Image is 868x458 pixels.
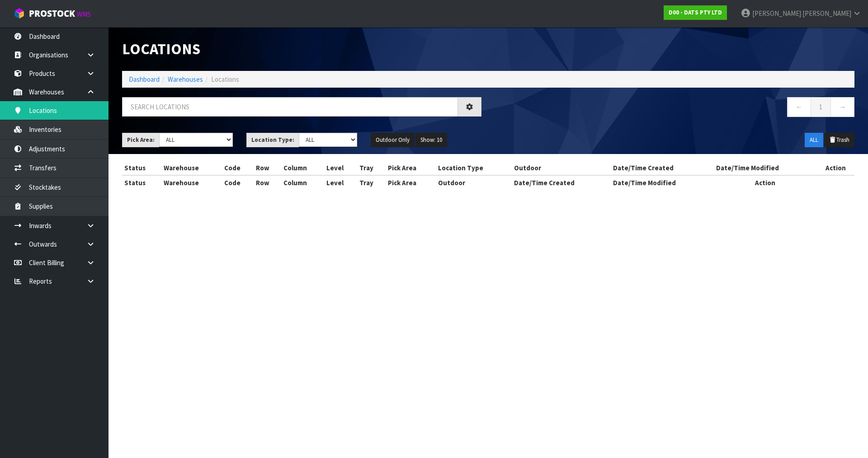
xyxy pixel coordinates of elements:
[122,161,161,175] th: Status
[436,175,512,190] th: Outdoor
[805,133,823,147] button: ALL
[669,9,722,16] strong: D00 - DATS PTY LTD
[824,133,854,147] button: Trash
[254,175,281,190] th: Row
[811,97,831,117] a: 1
[127,136,155,144] strong: Pick Area:
[787,97,811,117] a: ←
[122,41,481,57] h1: Locations
[324,161,357,175] th: Level
[324,175,357,190] th: Level
[122,97,458,117] input: Search locations
[714,161,816,175] th: Date/Time Modified
[752,9,801,18] span: [PERSON_NAME]
[802,9,851,18] span: [PERSON_NAME]
[222,161,254,175] th: Code
[254,161,281,175] th: Row
[129,75,160,84] a: Dashboard
[281,161,324,175] th: Column
[816,161,854,175] th: Action
[168,75,203,84] a: Warehouses
[386,175,436,190] th: Pick Area
[281,175,324,190] th: Column
[611,161,713,175] th: Date/Time Created
[371,133,415,147] button: Outdoor Only
[29,8,75,19] span: ProStock
[495,97,854,119] nav: Page navigation
[415,133,447,147] button: Show: 10
[211,75,239,84] span: Locations
[161,161,222,175] th: Warehouse
[357,161,386,175] th: Tray
[386,161,436,175] th: Pick Area
[664,5,727,20] a: D00 - DATS PTY LTD
[512,161,611,175] th: Outdoor
[14,8,25,19] img: cube-alt.png
[122,175,161,190] th: Status
[357,175,386,190] th: Tray
[830,97,854,117] a: →
[714,175,816,190] th: Action
[512,175,611,190] th: Date/Time Created
[222,175,254,190] th: Code
[161,175,222,190] th: Warehouse
[77,10,91,19] small: WMS
[611,175,713,190] th: Date/Time Modified
[436,161,512,175] th: Location Type
[251,136,294,144] strong: Location Type:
